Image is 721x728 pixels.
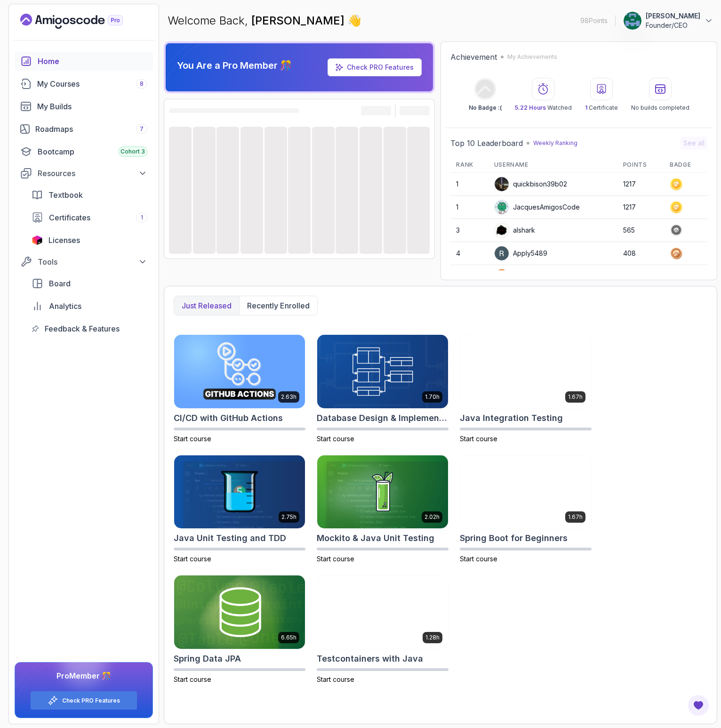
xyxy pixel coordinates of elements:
[174,334,305,444] a: CI/CD with GitHub Actions card2.63hCI/CD with GitHub ActionsStart course
[26,319,153,338] a: feedback
[646,11,700,21] p: [PERSON_NAME]
[281,393,296,401] p: 2.63h
[182,300,232,311] p: Just released
[495,269,509,283] img: user profile image
[15,165,153,182] button: Resources
[469,104,502,112] p: No Badge :(
[495,246,509,260] img: user profile image
[174,575,305,684] a: Spring Data JPA card6.65hSpring Data JPAStart course
[460,555,497,563] span: Start course
[347,63,414,71] a: Check PRO Features
[317,412,449,425] h2: Database Design & Implementation
[328,58,422,76] a: Check PRO Features
[177,59,292,72] p: You Are a Pro Member 🎊
[317,335,448,408] img: Database Design & Implementation card
[15,74,153,93] a: courses
[174,455,305,529] img: Java Unit Testing and TDD card
[247,300,310,311] p: Recently enrolled
[62,697,120,704] a: Check PRO Features
[37,101,147,112] div: My Builds
[450,242,488,265] td: 4
[617,157,664,173] th: Points
[450,219,488,242] td: 3
[460,455,591,529] img: Spring Boot for Beginners card
[687,694,710,717] button: Open Feedback Button
[317,435,354,443] span: Start course
[38,56,147,67] div: Home
[495,200,509,214] img: default monster avatar
[489,157,617,173] th: Username
[120,148,145,155] span: Cohort 3
[580,16,608,25] p: 98 Points
[32,235,43,245] img: jetbrains icon
[174,675,211,683] span: Start course
[317,575,449,684] a: Testcontainers with Java card1.28hTestcontainers with JavaStart course
[26,186,153,204] a: textbook
[251,14,347,27] span: [PERSON_NAME]
[239,296,317,315] button: Recently enrolled
[450,51,497,63] h2: Achievement
[664,157,707,173] th: Badge
[174,575,305,649] img: Spring Data JPA card
[174,555,211,563] span: Start course
[617,173,664,196] td: 1217
[617,265,664,288] td: 337
[168,13,361,28] p: Welcome Back,
[26,231,153,250] a: licenses
[26,297,153,315] a: analytics
[450,196,488,219] td: 1
[281,634,296,641] p: 6.65h
[494,177,567,192] div: quickbison39b02
[624,12,641,30] img: user profile image
[317,455,449,564] a: Mockito & Java Unit Testing card2.02hMockito & Java Unit TestingStart course
[38,146,147,157] div: Bootcamp
[317,455,448,529] img: Mockito & Java Unit Testing card
[317,675,354,683] span: Start course
[460,532,568,545] h2: Spring Boot for Beginners
[631,104,689,112] p: No builds completed
[425,634,440,641] p: 1.28h
[174,296,239,315] button: Just released
[37,78,147,89] div: My Courses
[460,334,592,444] a: Java Integration Testing card1.67hJava Integration TestingStart course
[48,235,80,246] span: Licenses
[45,323,120,334] span: Feedback & Features
[20,14,144,29] a: Landing page
[460,335,591,408] img: Java Integration Testing card
[38,168,147,179] div: Resources
[450,265,488,288] td: 5
[460,455,592,564] a: Spring Boot for Beginners card1.67hSpring Boot for BeginnersStart course
[15,52,153,71] a: home
[317,334,449,444] a: Database Design & Implementation card1.70hDatabase Design & ImplementationStart course
[425,513,440,521] p: 2.02h
[533,139,577,147] p: Weekly Ranking
[140,80,144,88] span: 8
[317,532,434,545] h2: Mockito & Java Unit Testing
[48,189,83,201] span: Textbook
[141,214,143,221] span: 1
[617,219,664,242] td: 565
[460,412,563,425] h2: Java Integration Testing
[26,208,153,227] a: certificates
[450,138,523,149] h2: Top 10 Leaderboard
[568,393,583,401] p: 1.67h
[35,123,147,135] div: Roadmaps
[646,21,700,30] p: Founder/CEO
[515,104,572,112] p: Watched
[425,393,440,401] p: 1.70h
[623,11,713,30] button: user profile image[PERSON_NAME]Founder/CEO
[345,11,365,31] span: 👋
[174,532,286,545] h2: Java Unit Testing and TDD
[568,513,583,521] p: 1.67h
[507,53,557,61] p: My Achievements
[460,435,497,443] span: Start course
[174,652,241,665] h2: Spring Data JPA
[26,274,153,293] a: board
[38,256,147,267] div: Tools
[15,253,153,270] button: Tools
[15,142,153,161] a: bootcamp
[174,455,305,564] a: Java Unit Testing and TDD card2.75hJava Unit Testing and TDDStart course
[49,212,90,223] span: Certificates
[317,652,423,665] h2: Testcontainers with Java
[585,104,618,112] p: Certificate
